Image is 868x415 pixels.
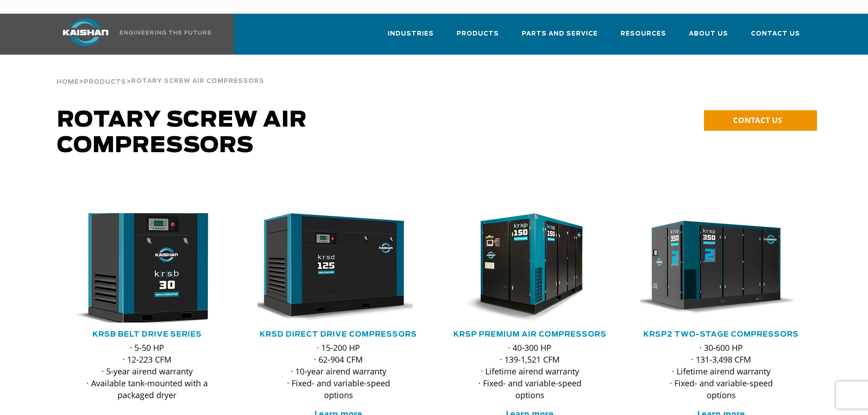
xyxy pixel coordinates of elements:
img: krsp150 [442,213,604,323]
a: CONTACT US [704,110,817,131]
div: > > [56,55,264,89]
p: · 30-600 HP · 131-3,498 CFM · Lifetime airend warranty · Fixed- and variable-speed options [658,342,784,401]
img: krsb30 [51,208,230,328]
span: Resources [621,29,666,39]
a: Products [457,22,499,53]
a: KRSP Premium Air Compressors [453,331,606,338]
div: krsd125 [257,213,420,323]
img: krsp350 [633,213,796,323]
a: KRSD Direct Drive Compressors [260,331,417,338]
a: KRSB Belt Drive Series [92,331,202,338]
div: krsb30 [66,213,228,323]
span: Rotary Screw Air Compressors [131,78,264,84]
div: krsp150 [449,213,611,323]
a: About Us [689,22,728,53]
img: Engineering the future [120,31,211,35]
span: Rotary Screw Air Compressors [57,109,307,157]
span: CONTACT US [733,115,782,125]
a: KRSP2 Two-Stage Compressors [643,331,799,338]
span: Industries [388,29,434,39]
img: krsd125 [251,213,413,323]
a: Resources [621,22,666,53]
span: Parts and Service [522,29,598,39]
a: Contact Us [751,22,800,53]
span: Products [457,29,499,39]
p: · 15-200 HP · 62-904 CFM · 10-year airend warranty · Fixed- and variable-speed options [276,342,401,401]
a: Parts and Service [522,22,598,53]
a: Home [56,77,79,86]
span: About Us [689,29,728,39]
img: kaishan logo [51,19,120,46]
a: Kaishan USA [51,14,213,55]
span: Products [84,79,126,85]
a: Products [84,77,126,86]
span: Home [56,79,79,85]
span: Contact Us [751,29,800,39]
p: · 40-300 HP · 139-1,521 CFM · Lifetime airend warranty · Fixed- and variable-speed options [467,342,593,401]
a: Industries [388,22,434,53]
div: krsp350 [640,213,802,323]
